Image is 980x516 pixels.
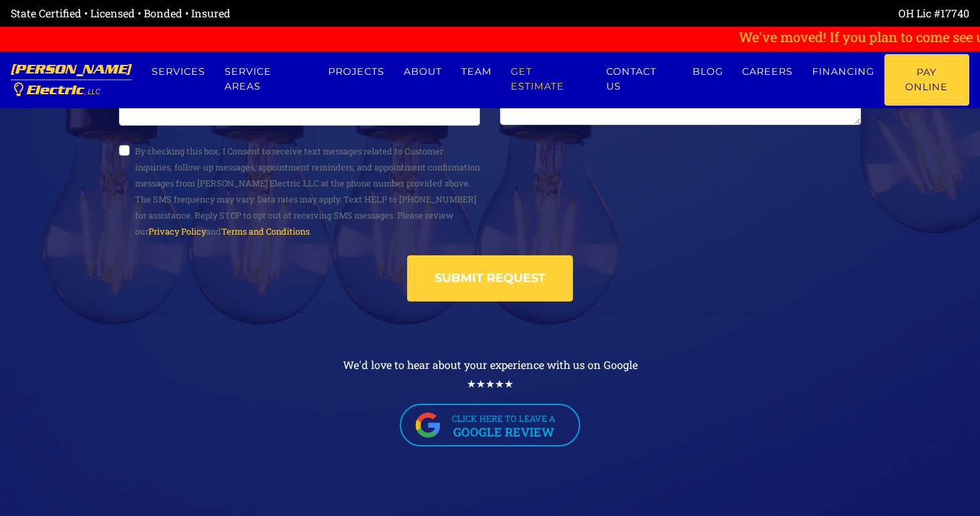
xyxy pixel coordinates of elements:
[435,425,572,438] strong: google review
[803,54,884,90] a: Financing
[597,54,683,104] a: Contact us
[501,54,597,104] a: Get estimate
[733,54,803,90] a: Careers
[683,54,733,90] a: Blog
[884,54,969,106] a: Pay Online
[119,356,861,393] p: We'd love to hear about your experience with us on Google ★★★★★
[215,54,319,104] a: Service Areas
[142,54,215,90] a: Services
[148,226,206,237] a: Privacy Policy
[394,54,451,90] a: About
[407,255,573,301] button: Submit Request
[451,54,501,90] a: Team
[11,5,490,21] div: State Certified • Licensed • Bonded • Insured
[11,51,132,108] a: [PERSON_NAME] Electric, LLC
[319,54,394,90] a: Projects
[84,88,100,96] span: , LLC
[490,5,969,21] div: OH Lic #17740
[221,226,310,237] a: Terms and Conditions
[400,404,580,446] a: Click here to leave agoogle review
[135,146,480,237] small: By checking this box, I Consent to receive text messages related to Customer inquiries, follow-up...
